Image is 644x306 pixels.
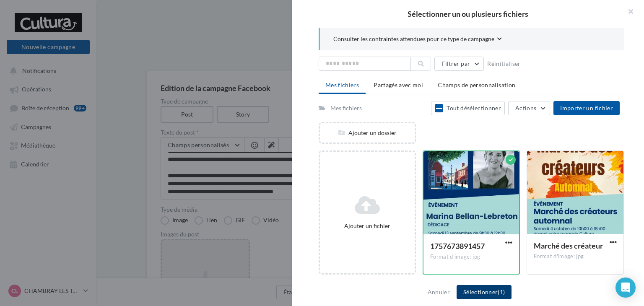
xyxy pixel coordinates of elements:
button: Importer un fichier [553,101,620,115]
span: Partagés avec moi [374,81,423,88]
span: Marché des créateur [534,241,603,250]
div: Format d'image: jpg [534,253,617,260]
button: Tout désélectionner [431,101,505,115]
div: Format d'image: jpg [430,253,512,261]
button: Réinitialiser [484,59,524,69]
span: Champs de personnalisation [438,81,515,88]
div: Ajouter un fichier [323,222,411,230]
span: Consulter les contraintes attendues pour ce type de campagne [333,35,494,43]
button: Annuler [424,287,453,297]
span: Actions [515,104,536,112]
h2: Sélectionner un ou plusieurs fichiers [305,10,631,18]
div: Open Intercom Messenger [615,277,636,298]
div: Ajouter un dossier [320,129,415,137]
button: Actions [508,101,550,115]
span: 1757673891457 [430,241,485,251]
button: Consulter les contraintes attendues pour ce type de campagne [333,34,502,45]
button: Filtrer par [434,57,484,71]
span: (1) [498,288,505,296]
span: Mes fichiers [325,81,359,88]
div: Mes fichiers [330,104,362,112]
span: Importer un fichier [560,104,613,112]
button: Sélectionner(1) [457,285,512,299]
